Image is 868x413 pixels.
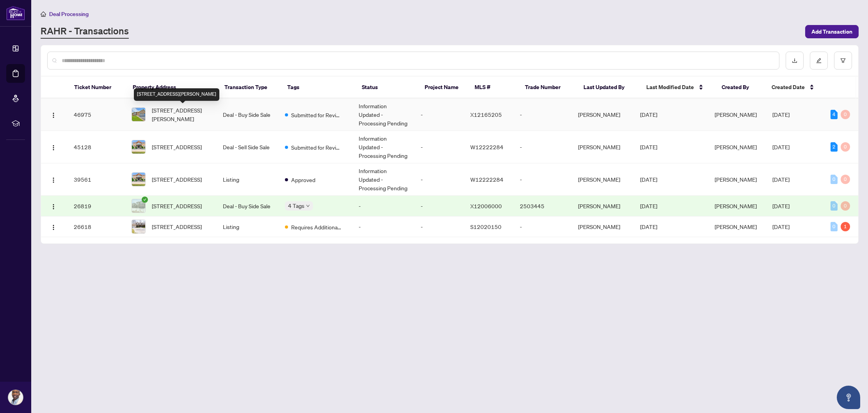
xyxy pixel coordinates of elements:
th: Trade Number [519,77,577,98]
img: thumbnail-img [132,199,145,213]
span: Add Transaction [811,25,852,38]
span: [PERSON_NAME] [715,202,757,209]
button: Logo [47,220,60,233]
button: filter [834,52,852,70]
span: Approved [291,175,315,184]
img: Profile Icon [8,390,23,405]
td: - [414,216,464,237]
span: [STREET_ADDRESS] [152,222,202,231]
span: edit [816,58,822,63]
span: W12222284 [470,176,503,183]
button: Logo [47,200,60,212]
td: 46975 [68,98,126,131]
button: edit [810,52,828,70]
td: 26819 [68,196,126,216]
span: filter [840,58,846,63]
td: - [352,196,414,216]
span: [STREET_ADDRESS][PERSON_NAME] [152,106,210,123]
img: Logo [50,177,57,183]
th: Ticket Number [68,77,126,98]
td: Listing [217,216,279,237]
td: 26618 [68,216,126,237]
th: Property Address [126,77,219,98]
span: X12165205 [470,111,502,118]
th: Transaction Type [218,77,281,98]
th: Last Modified Date [640,77,715,98]
img: Logo [50,204,57,210]
span: [DATE] [772,143,790,150]
td: - [352,216,414,237]
td: Information Updated - Processing Pending [352,131,414,163]
button: Open asap [837,386,860,409]
span: Submitted for Review [291,143,342,152]
td: 39561 [68,163,126,196]
td: Listing [217,163,279,196]
span: Deal Processing [49,11,89,18]
td: Deal - Sell Side Sale [217,131,279,163]
span: [PERSON_NAME] [715,111,757,118]
span: [PERSON_NAME] [715,143,757,150]
span: [STREET_ADDRESS] [152,202,202,210]
span: [DATE] [772,176,790,183]
span: [DATE] [640,223,657,230]
span: Last Modified Date [646,83,694,91]
span: [DATE] [640,202,657,209]
span: W12222284 [470,143,503,150]
button: download [786,52,804,70]
button: Logo [47,173,60,186]
div: 0 [841,201,850,211]
div: 0 [831,222,838,231]
span: S12020150 [470,223,502,230]
th: Created By [715,77,766,98]
a: RAHR - Transactions [41,25,129,39]
div: 0 [841,175,850,184]
span: [DATE] [772,202,790,209]
td: Deal - Buy Side Sale [217,98,279,131]
div: 0 [831,175,838,184]
td: [PERSON_NAME] [572,163,634,196]
th: Project Name [418,77,469,98]
button: Add Transaction [805,25,859,38]
img: thumbnail-img [132,140,145,154]
img: logo [6,6,25,20]
td: Information Updated - Processing Pending [352,98,414,131]
td: - [514,163,572,196]
img: Logo [50,224,57,231]
span: [DATE] [640,143,657,150]
div: 1 [841,222,850,231]
span: home [41,11,46,17]
span: Submitted for Review [291,111,342,119]
td: 2503445 [514,196,572,216]
span: X12006000 [470,202,502,209]
span: [DATE] [640,111,657,118]
img: Logo [50,145,57,151]
span: download [792,58,797,63]
th: Created Date [765,77,824,98]
td: - [514,98,572,131]
td: [PERSON_NAME] [572,196,634,216]
div: 2 [831,142,838,152]
td: [PERSON_NAME] [572,131,634,163]
span: [DATE] [772,111,790,118]
span: 4 Tags [288,201,304,210]
span: [DATE] [640,176,657,183]
td: [PERSON_NAME] [572,216,634,237]
td: Information Updated - Processing Pending [352,163,414,196]
div: 4 [831,110,838,119]
span: [PERSON_NAME] [715,176,757,183]
img: thumbnail-img [132,108,145,121]
td: - [514,131,572,163]
span: check-circle [142,197,148,203]
span: [DATE] [772,223,790,230]
td: - [414,196,464,216]
td: - [514,216,572,237]
td: - [414,131,464,163]
img: thumbnail-img [132,220,145,233]
div: 0 [831,201,838,211]
td: - [414,98,464,131]
img: Logo [50,112,57,118]
div: 0 [841,142,850,152]
td: Deal - Buy Side Sale [217,196,279,216]
td: - [414,163,464,196]
span: [STREET_ADDRESS] [152,143,202,151]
